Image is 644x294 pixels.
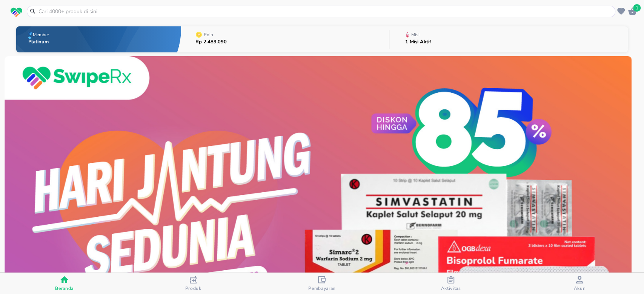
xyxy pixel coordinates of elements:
button: Misi1 Misi Aktif [389,24,628,54]
button: Aktivitas [386,273,515,294]
span: Pembayaran [308,285,336,291]
input: Cari 4000+ produk di sini [38,8,613,15]
button: Akun [515,273,644,294]
p: Misi [411,32,420,37]
p: Platinum [28,40,51,44]
span: Beranda [55,285,74,291]
span: Aktivitas [441,285,461,291]
button: Pembayaran [258,273,386,294]
button: Produk [129,273,257,294]
p: Poin [204,32,213,37]
span: Akun [573,285,586,291]
span: 1 [633,4,641,12]
button: PoinRp 2.489.090 [181,24,389,54]
img: logo_swiperx_s.bd005f3b.svg [11,8,22,17]
button: 1 [627,6,638,17]
p: Member [33,32,49,37]
p: Rp 2.489.090 [195,40,227,44]
span: Produk [185,285,201,291]
p: 1 Misi Aktif [405,40,431,44]
button: MemberPlatinum [16,24,181,54]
